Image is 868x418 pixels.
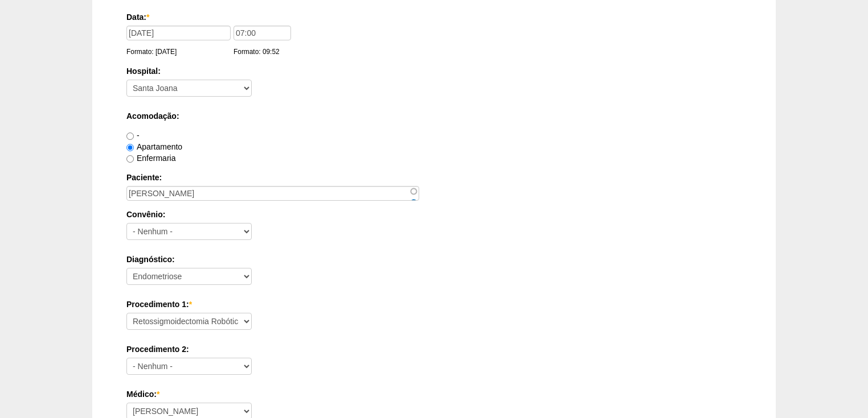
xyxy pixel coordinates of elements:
[126,11,738,23] label: Data:
[146,13,149,22] span: Este campo é obrigatório.
[126,65,742,77] label: Hospital:
[126,209,742,220] label: Convênio:
[126,254,742,265] label: Diagnóstico:
[234,46,294,57] div: Formato: 09:52
[126,110,742,122] label: Acomodação:
[126,299,742,310] label: Procedimento 1:
[126,131,140,140] label: -
[126,343,742,355] label: Procedimento 2:
[126,172,742,183] label: Paciente:
[126,142,182,151] label: Apartamento
[126,155,134,163] input: Enfermaria
[157,390,159,399] span: Este campo é obrigatório.
[189,300,192,309] span: Este campo é obrigatório.
[126,388,742,400] label: Médico:
[126,144,134,151] input: Apartamento
[126,46,234,57] div: Formato: [DATE]
[126,154,175,163] label: Enfermaria
[126,133,134,140] input: -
